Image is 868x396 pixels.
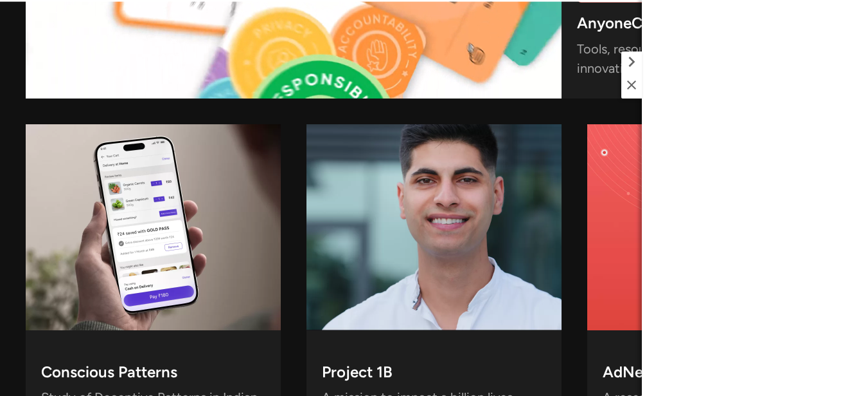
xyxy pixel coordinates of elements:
[322,366,393,384] h3: Project 1B
[577,18,675,35] h3: AnyoneCanAI
[603,366,770,384] h3: AdNext - The AI Edition
[41,366,177,384] h3: Conscious Patterns
[577,44,827,78] p: Tools, resources and inspiration to build innovative AI experiences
